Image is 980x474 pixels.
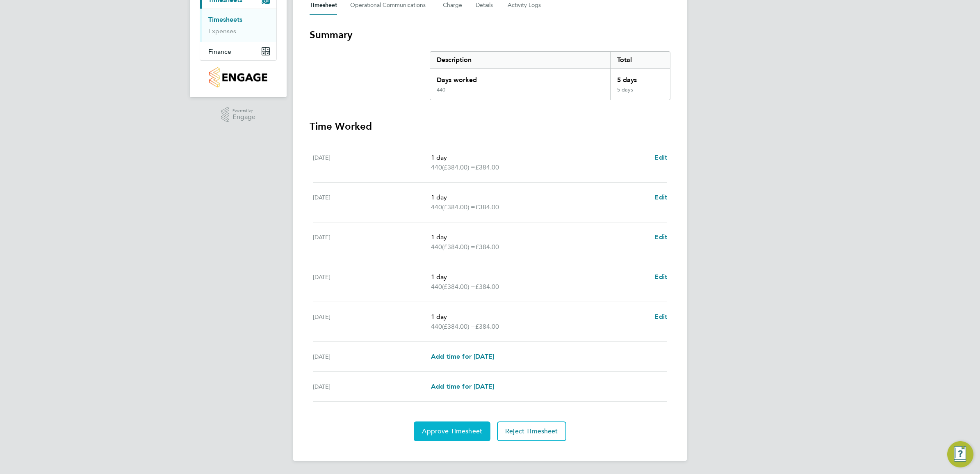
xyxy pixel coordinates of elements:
[947,441,973,467] button: Engage Resource Center
[313,232,431,252] div: [DATE]
[431,153,648,163] p: 1 day
[654,272,667,282] a: Edit
[430,69,610,87] div: Days worked
[505,427,558,435] span: Reject Timesheet
[431,242,442,252] span: 440
[431,382,494,392] a: Add time for [DATE]
[208,48,231,55] span: Finance
[200,42,276,60] button: Finance
[431,382,494,390] span: Add time for [DATE]
[200,9,276,42] div: Timesheets
[431,163,442,172] span: 440
[431,282,442,292] span: 440
[430,51,670,100] div: Summary
[654,192,667,202] a: Edit
[431,192,648,202] p: 1 day
[310,28,670,41] h3: Summary
[200,67,277,87] a: Go to home page
[475,243,499,251] span: £384.00
[654,312,667,322] a: Edit
[414,421,490,441] button: Approve Timesheet
[232,114,255,121] span: Engage
[437,87,445,93] div: 440
[422,427,482,435] span: Approve Timesheet
[431,312,648,322] p: 1 day
[654,233,667,241] span: Edit
[442,163,475,171] span: (£384.00) =
[497,421,566,441] button: Reject Timesheet
[313,352,431,362] div: [DATE]
[654,153,667,161] span: Edit
[442,243,475,251] span: (£384.00) =
[208,16,242,23] a: Timesheets
[313,382,431,392] div: [DATE]
[431,232,648,242] p: 1 day
[431,352,494,362] a: Add time for [DATE]
[610,69,670,87] div: 5 days
[475,203,499,211] span: £384.00
[654,153,667,163] a: Edit
[431,272,648,282] p: 1 day
[475,283,499,291] span: £384.00
[475,163,499,171] span: £384.00
[442,323,475,330] span: (£384.00) =
[313,312,431,332] div: [DATE]
[431,353,494,360] span: Add time for [DATE]
[430,52,610,68] div: Description
[431,202,442,212] span: 440
[654,232,667,242] a: Edit
[208,27,236,35] a: Expenses
[313,272,431,292] div: [DATE]
[610,87,670,100] div: 5 days
[209,67,267,87] img: countryside-properties-logo-retina.png
[442,283,475,291] span: (£384.00) =
[654,313,667,321] span: Edit
[442,203,475,211] span: (£384.00) =
[654,193,667,201] span: Edit
[313,153,431,172] div: [DATE]
[654,273,667,281] span: Edit
[313,192,431,212] div: [DATE]
[221,107,256,123] a: Powered byEngage
[310,28,670,441] section: Timesheet
[610,52,670,68] div: Total
[431,322,442,332] span: 440
[475,323,499,330] span: £384.00
[310,120,670,133] h3: Time Worked
[232,107,255,114] span: Powered by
